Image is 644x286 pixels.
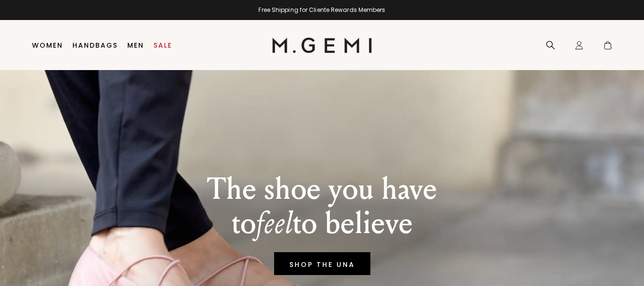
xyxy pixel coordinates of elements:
img: M.Gemi [272,38,372,53]
a: Women [32,41,63,49]
p: The shoe you have [207,172,437,206]
a: Sale [153,41,172,49]
a: Handbags [72,41,118,49]
a: Men [127,41,144,49]
p: to to believe [207,206,437,241]
em: feel [256,205,293,242]
a: SHOP THE UNA [274,252,370,275]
